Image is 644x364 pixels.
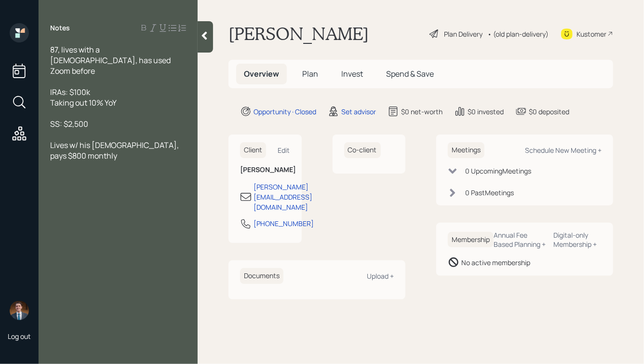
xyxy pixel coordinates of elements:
span: Plan [302,68,318,79]
label: Notes [50,23,70,33]
h6: Membership [448,232,494,248]
span: SS: $2,500 [50,119,88,129]
div: Schedule New Meeting + [525,146,602,155]
h6: Client [240,142,266,158]
span: Invest [341,68,363,79]
div: Opportunity · Closed [254,107,316,117]
div: Digital-only Membership + [554,230,602,249]
div: $0 deposited [529,107,569,117]
span: Overview [244,68,279,79]
div: 0 Past Meeting s [465,188,514,198]
img: hunter_neumayer.jpg [10,301,29,320]
div: [PERSON_NAME][EMAIL_ADDRESS][DOMAIN_NAME] [254,182,312,212]
div: Annual Fee Based Planning + [494,230,546,249]
h6: Documents [240,268,283,284]
span: IRAs: $100k [50,87,90,97]
h6: [PERSON_NAME] [240,166,290,174]
div: Edit [278,146,290,155]
span: 87, lives with a [DEMOGRAPHIC_DATA], has used Zoom before [50,44,172,76]
h6: Co-client [344,142,381,158]
div: • (old plan-delivery) [487,29,549,39]
span: Lives w/ his [DEMOGRAPHIC_DATA], pays $800 monthly [50,140,180,161]
div: Set advisor [341,107,376,117]
div: No active membership [461,257,530,268]
span: Spend & Save [386,68,434,79]
div: Kustomer [577,29,606,39]
div: Upload + [367,271,394,281]
div: Log out [8,332,31,341]
div: [PHONE_NUMBER] [254,218,314,229]
span: Taking out 10% YoY [50,97,117,108]
h6: Meetings [448,142,484,158]
div: $0 invested [468,107,504,117]
h1: [PERSON_NAME] [228,23,369,44]
div: Plan Delivery [444,29,483,39]
div: $0 net-worth [401,107,443,117]
div: 0 Upcoming Meeting s [465,166,531,176]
